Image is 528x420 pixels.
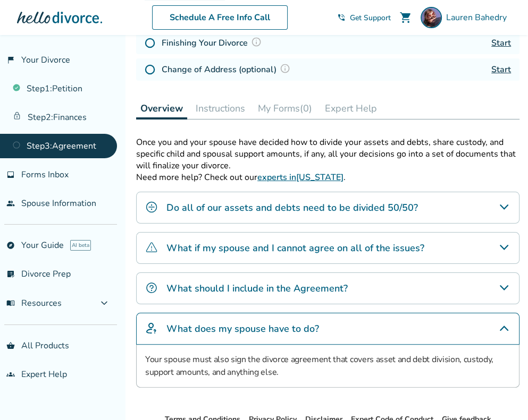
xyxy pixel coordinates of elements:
span: menu_book [6,299,15,307]
span: Forms Inbox [21,169,69,181]
button: Overview [136,98,187,119]
img: Lauren Bahedry [421,7,442,28]
p: Your spouse must also sign the divorce agreement that covers asset and debt division, custody, su... [145,353,510,379]
p: Once you and your spouse have decided how to divide your assets and debts, share custody, and spe... [136,136,519,172]
span: Resources [6,297,62,309]
a: phone_in_talkGet Support [337,13,391,23]
span: flag_2 [6,56,15,64]
a: experts in[US_STATE] [257,172,343,183]
img: Not Started [145,38,155,48]
div: What if my spouse and I cannot agree on all of the issues? [136,232,519,264]
a: Start [491,37,511,49]
h4: What does my spouse have to do? [166,322,319,336]
h4: Change of Address (optional) [162,63,294,76]
img: What if my spouse and I cannot agree on all of the issues? [145,241,158,254]
span: explore [6,241,15,250]
a: Start [491,64,511,75]
button: My Forms(0) [254,98,316,119]
span: list_alt_check [6,270,15,278]
button: Instructions [191,98,249,119]
img: Not Started [145,64,155,75]
span: people [6,199,15,208]
div: What should I include in the Agreement? [136,272,519,304]
span: Lauren Bahedry [446,12,511,23]
a: Schedule A Free Info Call [152,5,288,30]
div: What does my spouse have to do? [136,313,519,345]
span: shopping_cart [399,11,412,24]
span: inbox [6,170,15,179]
img: Question Mark [251,37,262,47]
span: groups [6,370,15,379]
p: Need more help? Check out our . [136,172,519,183]
span: expand_more [98,297,111,310]
button: Expert Help [321,98,381,119]
img: What should I include in the Agreement? [145,281,158,294]
h4: Finishing Your Divorce [162,36,265,50]
span: shopping_basket [6,341,15,350]
h4: What should I include in the Agreement? [166,281,348,295]
iframe: Chat Widget [475,369,528,420]
span: Get Support [350,13,391,23]
span: AI beta [70,240,91,251]
h4: Do all of our assets and debts need to be divided 50/50? [166,201,418,215]
img: Question Mark [280,63,290,74]
div: Do all of our assets and debts need to be divided 50/50? [136,192,519,224]
img: Do all of our assets and debts need to be divided 50/50? [145,201,158,213]
img: What does my spouse have to do? [145,322,158,335]
span: phone_in_talk [337,13,346,22]
h4: What if my spouse and I cannot agree on all of the issues? [166,241,424,255]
